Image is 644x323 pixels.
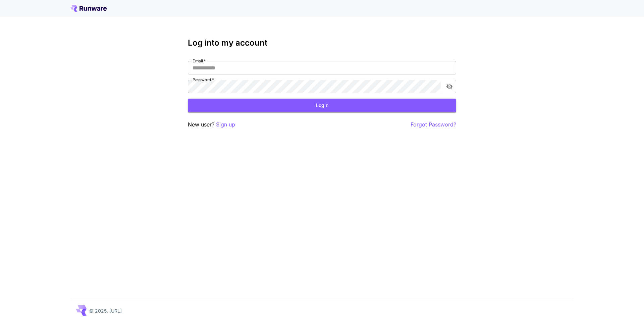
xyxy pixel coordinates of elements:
[188,38,456,48] h3: Log into my account
[216,120,235,129] button: Sign up
[89,307,122,314] p: © 2025, [URL]
[443,80,455,93] button: toggle password visibility
[193,58,206,64] label: Email
[188,99,456,112] button: Login
[188,120,235,129] p: New user?
[193,77,214,83] label: Password
[411,120,456,129] button: Forgot Password?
